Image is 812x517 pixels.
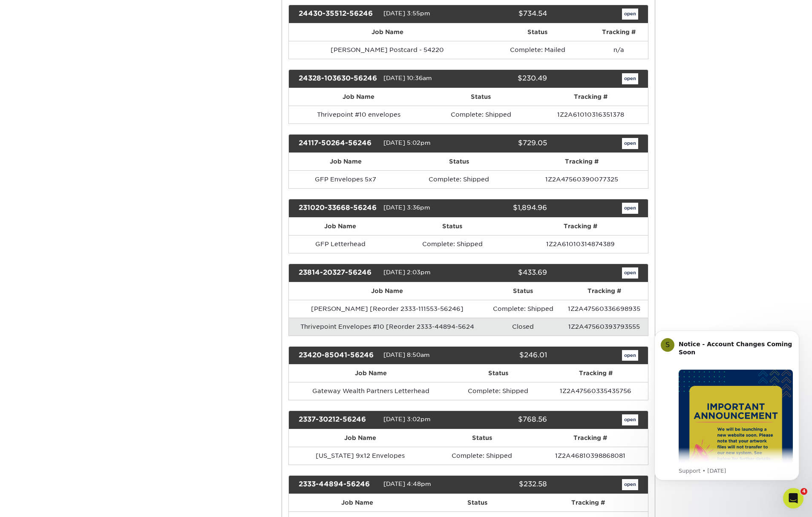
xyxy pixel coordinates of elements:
[622,267,638,279] a: open
[462,203,553,214] div: $1,894.96
[289,41,486,59] td: [PERSON_NAME] Postcard - 54220
[622,73,638,84] a: open
[292,479,383,490] div: 2333-44894-56246
[392,235,513,253] td: Complete: Shipped
[289,382,453,400] td: Gateway Wealth Partners Letterhead
[432,429,533,447] th: Status
[289,170,403,188] td: GFP Envelopes 5x7
[462,414,553,425] div: $768.56
[486,41,590,59] td: Complete: Mailed
[292,73,383,84] div: 24328-103630-56246
[533,88,648,106] th: Tracking #
[486,282,560,300] th: Status
[392,218,513,235] th: Status
[289,429,432,447] th: Job Name
[292,9,383,20] div: 24430-35512-56246
[543,382,648,400] td: 1Z2A47560335435756
[383,204,430,211] span: [DATE] 3:36pm
[289,365,453,382] th: Job Name
[289,300,486,318] td: [PERSON_NAME] [Reorder 2333-111553-56246]
[622,350,638,361] a: open
[403,170,515,188] td: Complete: Shipped
[289,153,403,170] th: Job Name
[462,9,553,20] div: $734.54
[383,10,430,17] span: [DATE] 3:55pm
[383,75,432,81] span: [DATE] 10:36am
[533,429,648,447] th: Tracking #
[289,23,486,41] th: Job Name
[289,218,392,235] th: Job Name
[289,106,429,124] td: Thrivepoint #10 envelopes
[533,447,648,465] td: 1Z2A46810398868081
[432,447,533,465] td: Complete: Shipped
[403,153,515,170] th: Status
[292,138,383,149] div: 24117-50264-56246
[622,138,638,149] a: open
[453,382,543,400] td: Complete: Shipped
[533,106,648,124] td: 1Z2A61010316351378
[561,282,648,300] th: Tracking #
[642,320,812,513] iframe: Intercom notifications message
[462,138,553,149] div: $729.05
[462,267,553,279] div: $433.69
[289,282,486,300] th: Job Name
[289,88,429,106] th: Job Name
[289,235,392,253] td: GFP Letterhead
[513,218,648,235] th: Tracking #
[383,269,431,276] span: [DATE] 2:03pm
[429,88,533,106] th: Status
[561,300,648,318] td: 1Z2A47560336698935
[383,351,430,358] span: [DATE] 8:50am
[486,318,560,336] td: Closed
[513,235,648,253] td: 1Z2A61010314874389
[426,494,529,511] th: Status
[515,153,648,170] th: Tracking #
[622,203,638,214] a: open
[462,350,553,361] div: $246.01
[783,488,803,508] iframe: Intercom live chat
[528,494,648,511] th: Tracking #
[622,479,638,490] a: open
[289,494,426,511] th: Job Name
[800,488,807,495] span: 4
[515,170,648,188] td: 1Z2A47560390077325
[289,318,486,336] td: Thrivepoint Envelopes #10 [Reorder 2333-44894-5624
[383,416,431,423] span: [DATE] 3:02pm
[289,447,432,465] td: [US_STATE] 9x12 Envelopes
[462,73,553,84] div: $230.49
[486,300,560,318] td: Complete: Shipped
[589,41,648,59] td: n/a
[383,139,431,146] span: [DATE] 5:02pm
[292,203,383,214] div: 231020-33668-56246
[486,23,590,41] th: Status
[622,9,638,20] a: open
[383,480,431,487] span: [DATE] 4:48pm
[292,350,383,361] div: 23420-85041-56246
[462,479,553,490] div: $232.58
[543,365,648,382] th: Tracking #
[292,414,383,425] div: 2337-30212-56246
[622,414,638,425] a: open
[292,267,383,279] div: 23814-20327-56246
[561,318,648,336] td: 1Z2A47560393793555
[429,106,533,124] td: Complete: Shipped
[589,23,648,41] th: Tracking #
[453,365,543,382] th: Status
